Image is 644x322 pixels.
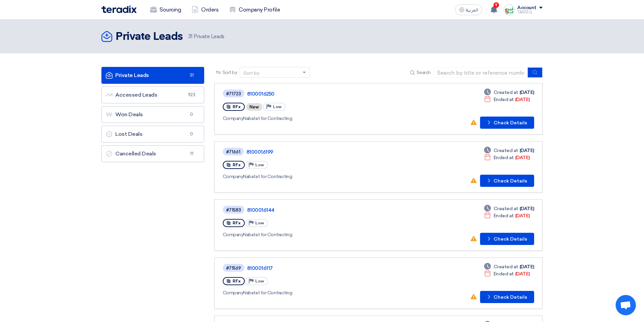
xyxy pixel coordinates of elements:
span: 9 [494,2,499,8]
div: [DATE] [484,270,530,277]
span: 923 [188,92,196,98]
a: 8100016117 [247,265,416,271]
button: العربية [455,4,482,15]
span: Private Leads [188,33,224,41]
a: Lost Deals0 [101,126,204,143]
span: Created at [494,205,518,212]
span: Created at [494,89,518,96]
span: Low [255,279,264,283]
span: Low [273,104,282,109]
div: [DATE] [484,154,530,161]
a: 8100016199 [246,149,415,155]
div: TAREEQ [517,10,543,14]
a: Orders [186,2,224,17]
div: [DATE] [484,212,530,219]
div: [DATE] [484,89,534,96]
span: RFx [233,279,241,283]
span: Company [223,232,243,238]
span: 11 [188,150,196,157]
span: RFx [233,104,241,109]
span: 31 [188,72,196,79]
span: RFx [233,163,241,167]
input: Search by title or reference number [433,68,528,78]
a: 8100016144 [247,207,416,213]
span: RFx [233,221,241,225]
span: Ended at [494,154,514,161]
span: Sort by [222,69,237,76]
button: Check Details [480,117,534,129]
span: 0 [188,131,196,138]
div: Nabatat for Contracting [223,289,418,296]
span: Ended at [494,96,514,103]
a: 8100016250 [247,91,416,97]
span: Low [255,163,264,167]
div: [DATE] [484,205,534,212]
div: Account [517,5,536,11]
a: Accessed Leads923 [101,86,204,103]
div: Nabatat for Contracting [223,231,418,238]
span: العربية [466,8,478,13]
div: Open chat [616,295,636,315]
div: Nabatat for Contracting [223,173,417,180]
button: Check Details [480,233,534,245]
span: Created at [494,147,518,154]
button: Check Details [480,291,534,303]
span: Ended at [494,270,514,277]
div: Sort by [243,70,259,77]
div: Nabatat for Contracting [223,115,418,122]
span: Company [223,174,243,179]
a: Won Deals0 [101,106,204,123]
img: Teradix logo [101,5,137,13]
div: [DATE] [484,96,530,103]
span: 0 [188,111,196,118]
span: Company [223,290,243,296]
div: #71723 [226,92,241,96]
a: Company Profile [224,2,285,17]
a: Cancelled Deals11 [101,145,204,162]
span: Search [416,69,431,76]
div: #71661 [226,150,240,154]
span: Created at [494,263,518,270]
div: New [246,103,262,111]
span: Company [223,116,243,121]
span: Low [255,221,264,225]
a: Sourcing [145,2,186,17]
button: Check Details [480,175,534,187]
span: 31 [188,33,192,40]
img: Screenshot___1727703618088.png [504,4,515,15]
div: #71583 [226,208,241,212]
div: [DATE] [484,147,534,154]
div: #71569 [226,266,241,270]
div: [DATE] [484,263,534,270]
span: Ended at [494,212,514,219]
h2: Private Leads [116,30,183,44]
a: Private Leads31 [101,67,204,84]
